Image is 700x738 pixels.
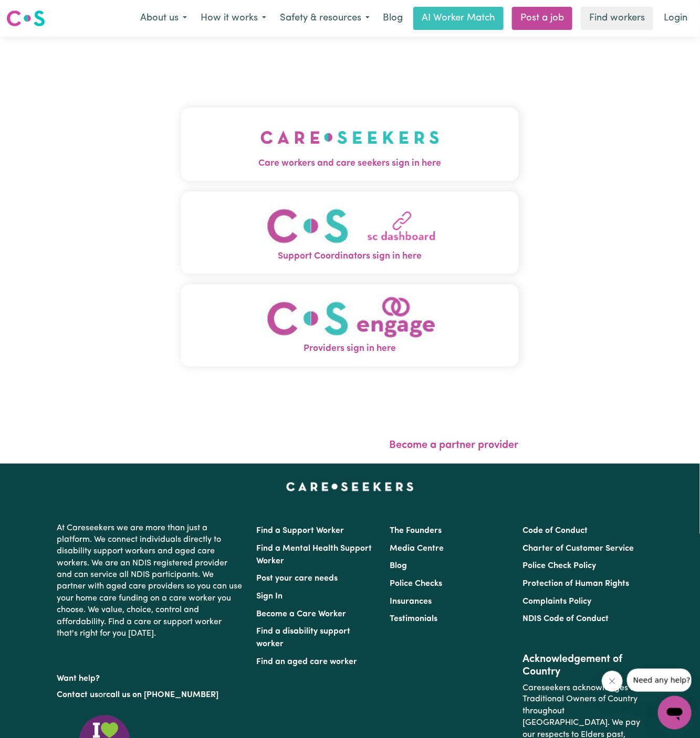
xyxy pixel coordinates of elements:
[390,597,432,606] a: Insurances
[523,653,643,678] h2: Acknowledgement of Country
[523,615,609,623] a: NDIS Code of Conduct
[181,191,519,274] button: Support Coordinators sign in here
[257,527,344,535] a: Find a Support Worker
[181,108,519,181] button: Care workers and care seekers sign in here
[523,562,596,570] a: Police Check Policy
[257,574,338,583] a: Post your care needs
[627,669,692,692] iframe: Message from company
[390,440,519,451] a: Become a partner provider
[6,9,45,28] img: Careseekers logo
[257,544,372,565] a: Find a Mental Health Support Worker
[181,250,519,263] span: Support Coordinators sign in here
[57,518,244,644] p: At Careseekers we are more than just a platform. We connect individuals directly to disability su...
[523,527,588,535] a: Code of Conduct
[658,696,692,730] iframe: Button to launch messaging window
[390,527,442,535] a: The Founders
[6,6,45,30] a: Careseekers logo
[257,592,283,601] a: Sign In
[657,7,694,30] a: Login
[107,691,219,699] a: call us on [PHONE_NUMBER]
[57,685,244,705] p: or
[257,610,347,618] a: Become a Care Worker
[286,483,414,491] a: Careseekers home page
[523,580,629,588] a: Protection of Human Rights
[512,7,572,30] a: Post a job
[390,615,437,623] a: Testimonials
[57,691,99,699] a: Contact us
[133,7,194,29] button: About us
[390,544,444,553] a: Media Centre
[390,580,442,588] a: Police Checks
[194,7,273,29] button: How it works
[523,544,634,553] a: Charter of Customer Service
[581,7,653,30] a: Find workers
[181,342,519,356] span: Providers sign in here
[57,669,244,684] p: Want help?
[413,7,504,30] a: AI Worker Match
[257,658,358,666] a: Find an aged care worker
[181,284,519,367] button: Providers sign in here
[377,7,409,30] a: Blog
[602,671,623,692] iframe: Close message
[523,597,591,606] a: Complaints Policy
[390,562,407,570] a: Blog
[181,157,519,170] span: Care workers and care seekers sign in here
[273,7,377,29] button: Safety & resources
[257,627,351,648] a: Find a disability support worker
